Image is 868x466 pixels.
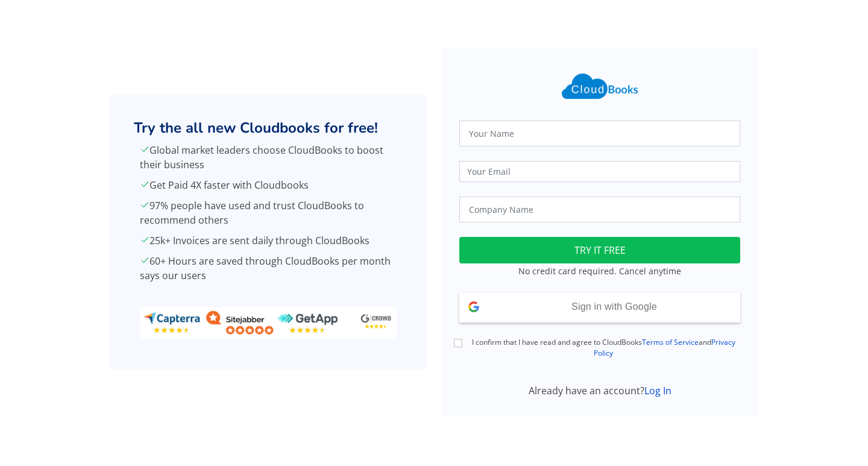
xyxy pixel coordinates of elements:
[467,337,740,359] label: I confirm that I have read and agree to CloudBooks and
[140,307,397,339] img: ratings_banner.png
[452,383,747,398] div: Already have an account?
[140,178,397,192] p: Get Paid 4X faster with Cloudbooks
[571,301,657,312] span: Sign in with Google
[459,237,740,263] button: TRY IT FREE
[459,121,740,146] input: Your Name
[134,119,403,137] h2: Try the all new Cloudbooks for free!
[459,197,740,222] input: Company Name
[642,337,699,347] a: Terms of Service
[644,384,671,397] a: Log In
[140,198,397,227] p: 97% people have used and trust CloudBooks to recommend others
[140,233,397,248] p: 25k+ Invoices are sent daily through CloudBooks
[459,161,740,182] input: Your Email
[518,265,681,277] small: No credit card required. Cancel anytime
[555,66,645,106] img: Cloudbooks Logo
[140,254,397,283] p: 60+ Hours are saved through CloudBooks per month says our users
[594,337,735,358] a: Privacy Policy
[140,143,397,172] p: Global market leaders choose CloudBooks to boost their business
